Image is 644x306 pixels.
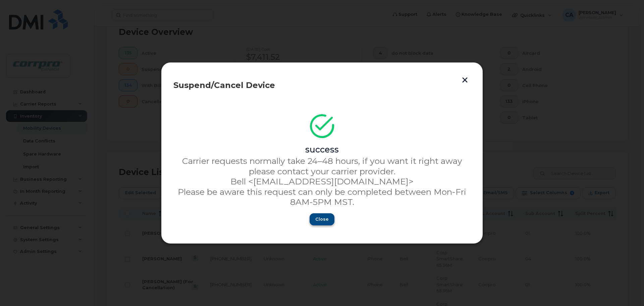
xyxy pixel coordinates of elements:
span: Close [315,216,329,222]
button: Close [310,213,334,225]
div: success [173,144,471,155]
div: Suspend/Cancel Device [173,81,471,89]
p: Carrier requests normally take 24–48 hours, if you want it right away please contact your carrier... [173,156,471,176]
p: Please be aware this request can only be completed between Mon-Fri 8AM-5PM MST. [173,187,471,207]
p: Bell <[EMAIL_ADDRESS][DOMAIN_NAME]> [173,176,471,186]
